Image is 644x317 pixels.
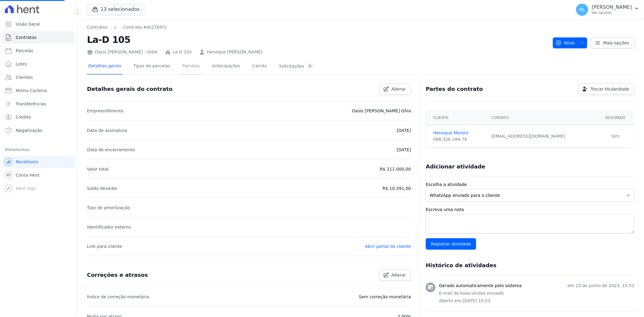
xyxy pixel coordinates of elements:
[426,262,496,269] h3: Histórico de atividades
[2,71,75,83] a: Clientes
[426,85,483,93] h3: Partes do contrato
[2,58,75,70] a: Lotes
[87,146,135,153] p: Data de encerramento
[439,298,634,304] p: Aberto em [DATE] 10:53
[567,283,634,289] p: em 23 de Junho de 2023, 15:53
[16,61,27,67] span: Lotes
[16,159,38,165] span: Recebíveis
[365,244,411,249] a: Abrir portal do cliente
[2,124,75,136] a: Negativação
[16,34,36,40] span: Contratos
[87,4,145,15] button: 13 selecionados
[207,49,262,55] a: Henoque [PERSON_NAME]
[426,238,476,250] input: Registrar atividade
[87,127,127,134] p: Data de assinatura
[87,185,117,192] p: Saldo devedor
[87,33,548,46] h2: La-D 105
[87,204,130,211] p: Tipo de amortização
[16,48,33,54] span: Parcelas
[306,63,314,69] div: 0
[87,223,131,231] p: Identificador externo
[433,130,484,136] a: Henoque Mororo
[380,165,411,173] p: R$ 211.000,00
[379,269,411,281] a: Alterar
[87,165,109,173] p: Valor total
[87,107,123,114] p: Empreendimento
[87,293,149,300] p: Índice de correção monetária
[2,18,75,30] a: Visão Geral
[2,31,75,43] a: Contratos
[491,133,593,139] div: [EMAIL_ADDRESS][DOMAIN_NAME]
[87,49,158,55] div: Oasis [PERSON_NAME] - GHIA
[439,290,634,296] p: E-mail de boas-vindas enviado
[87,59,123,75] a: Detalhes gerais
[352,107,411,114] p: Oasis [PERSON_NAME] Ghia
[433,136,484,142] div: 088.326.184-78
[5,146,72,153] div: Plataformas
[579,8,585,12] span: ML
[87,85,172,93] h3: Detalhes gerais do contrato
[426,163,485,170] h3: Adicionar atividade
[16,21,40,27] span: Visão Geral
[87,243,122,250] p: Link para cliente
[597,111,634,125] th: Segurado
[181,59,201,75] a: Parcelas
[87,24,107,30] a: Contratos
[16,101,46,107] span: Transferências
[591,37,634,48] a: Mais opções
[2,156,75,168] a: Recebíveis
[392,86,406,92] span: Alterar
[132,59,171,75] a: Tipos de parcelas
[251,59,268,75] a: Carnês
[359,293,411,300] p: Sem correção monetária
[571,1,644,18] button: ML [PERSON_NAME] Ver opções
[87,24,167,30] nav: Breadcrumb
[123,24,167,30] a: Contrato #dc27b97c
[2,98,75,110] a: Transferências
[592,10,632,15] p: Ver opções
[578,83,634,95] a: Trocar titularidade
[556,37,575,48] span: Ativo
[397,127,411,134] p: [DATE]
[553,37,588,48] button: Ativo
[279,63,314,69] div: Solicitações
[2,111,75,123] a: Crédito
[592,4,632,10] p: [PERSON_NAME]
[439,283,522,289] h3: Gerado automaticamente pelo sistema
[426,181,634,188] label: Escolha a atividade
[603,40,629,46] span: Mais opções
[392,272,406,278] span: Alterar
[2,169,75,181] a: Conta Hent
[16,88,47,94] span: Minha Carteira
[278,59,315,75] a: Solicitações0
[87,24,548,30] nav: Breadcrumb
[426,111,488,125] th: Cliente
[488,111,597,125] th: Contato
[397,146,411,153] p: [DATE]
[16,172,40,178] span: Conta Hent
[16,74,33,80] span: Clientes
[2,85,75,97] a: Minha Carteira
[211,59,242,75] a: Antecipações
[379,83,411,95] a: Alterar
[173,49,192,55] a: La-D 105
[426,207,634,213] label: Escreva uma nota
[591,86,629,92] span: Trocar titularidade
[2,45,75,57] a: Parcelas
[383,185,411,192] p: R$ 10.391,00
[16,114,31,120] span: Crédito
[87,271,148,279] h3: Correções e atrasos
[597,125,634,148] td: Sim
[16,127,42,133] span: Negativação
